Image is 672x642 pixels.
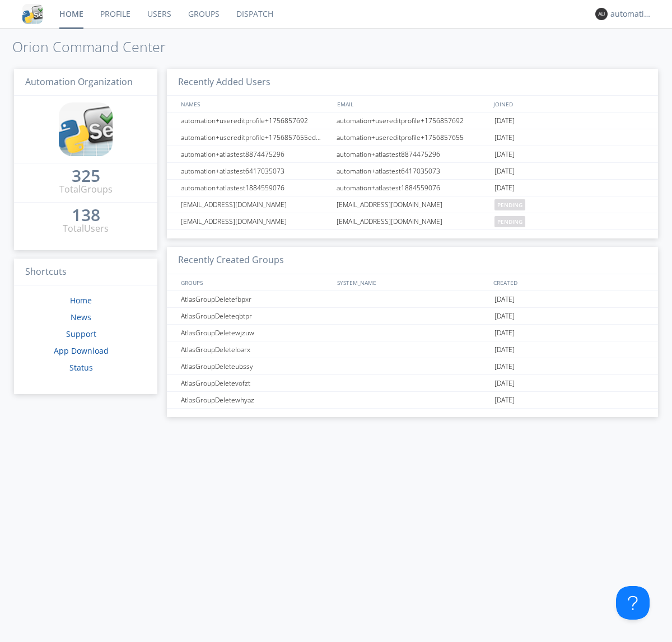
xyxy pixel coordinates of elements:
[167,180,658,196] a: automation+atlastest1884559076automation+atlastest1884559076[DATE]
[494,113,515,129] span: [DATE]
[167,375,658,392] a: AtlasGroupDeletevofzt[DATE]
[178,274,332,290] div: GROUPS
[334,96,491,112] div: EMAIL
[494,375,515,392] span: [DATE]
[491,274,647,290] div: CREATED
[167,358,658,375] a: AtlasGroupDeleteubssy[DATE]
[494,358,515,375] span: [DATE]
[63,222,109,235] div: Total Users
[178,96,332,112] div: NAMES
[494,308,515,325] span: [DATE]
[616,586,650,620] iframe: Toggle Customer Support
[178,358,333,374] div: AtlasGroupDeleteubssy
[595,8,608,20] img: 373638.png
[66,329,96,339] a: Support
[25,76,133,88] span: Automation Organization
[494,163,515,180] span: [DATE]
[494,180,515,196] span: [DATE]
[72,170,100,183] a: 325
[167,69,658,96] h3: Recently Added Users
[178,341,333,358] div: AtlasGroupDeleteloarx
[167,146,658,163] a: automation+atlastest8874475296automation+atlastest8874475296[DATE]
[54,345,109,356] a: App Download
[178,291,333,307] div: AtlasGroupDeletefbpxr
[494,392,515,409] span: [DATE]
[494,291,515,308] span: [DATE]
[72,170,100,181] div: 325
[334,180,492,196] div: automation+atlastest1884559076
[494,146,515,163] span: [DATE]
[72,209,100,222] a: 138
[178,196,333,213] div: [EMAIL_ADDRESS][DOMAIN_NAME]
[167,291,658,308] a: AtlasGroupDeletefbpxr[DATE]
[167,129,658,146] a: automation+usereditprofile+1756857655editedautomation+usereditprofile+1756857655automation+usered...
[178,129,333,146] div: automation+usereditprofile+1756857655editedautomation+usereditprofile+1756857655
[494,129,515,146] span: [DATE]
[178,325,333,341] div: AtlasGroupDeletewjzuw
[22,4,43,24] img: cddb5a64eb264b2086981ab96f4c1ba7
[334,196,492,213] div: [EMAIL_ADDRESS][DOMAIN_NAME]
[178,180,333,196] div: automation+atlastest1884559076
[167,163,658,180] a: automation+atlastest6417035073automation+atlastest6417035073[DATE]
[610,8,652,20] div: automation+atlas0033
[167,247,658,274] h3: Recently Created Groups
[59,183,113,196] div: Total Groups
[178,163,333,179] div: automation+atlastest6417035073
[167,213,658,230] a: [EMAIL_ADDRESS][DOMAIN_NAME][EMAIL_ADDRESS][DOMAIN_NAME]pending
[334,274,491,290] div: SYSTEM_NAME
[178,308,333,324] div: AtlasGroupDeleteqbtpr
[69,362,93,373] a: Status
[178,113,333,129] div: automation+usereditprofile+1756857692
[167,196,658,213] a: [EMAIL_ADDRESS][DOMAIN_NAME][EMAIL_ADDRESS][DOMAIN_NAME]pending
[72,209,100,221] div: 138
[178,392,333,408] div: AtlasGroupDeletewhyaz
[167,325,658,341] a: AtlasGroupDeletewjzuw[DATE]
[494,341,515,358] span: [DATE]
[70,295,92,306] a: Home
[71,312,91,322] a: News
[167,341,658,358] a: AtlasGroupDeleteloarx[DATE]
[178,146,333,162] div: automation+atlastest8874475296
[334,163,492,179] div: automation+atlastest6417035073
[14,259,157,286] h3: Shortcuts
[494,216,525,227] span: pending
[167,113,658,129] a: automation+usereditprofile+1756857692automation+usereditprofile+1756857692[DATE]
[494,325,515,341] span: [DATE]
[334,146,492,162] div: automation+atlastest8874475296
[491,96,647,112] div: JOINED
[494,199,525,210] span: pending
[178,213,333,229] div: [EMAIL_ADDRESS][DOMAIN_NAME]
[167,392,658,409] a: AtlasGroupDeletewhyaz[DATE]
[167,308,658,325] a: AtlasGroupDeleteqbtpr[DATE]
[334,129,492,146] div: automation+usereditprofile+1756857655
[59,102,113,156] img: cddb5a64eb264b2086981ab96f4c1ba7
[334,113,492,129] div: automation+usereditprofile+1756857692
[178,375,333,391] div: AtlasGroupDeletevofzt
[334,213,492,229] div: [EMAIL_ADDRESS][DOMAIN_NAME]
